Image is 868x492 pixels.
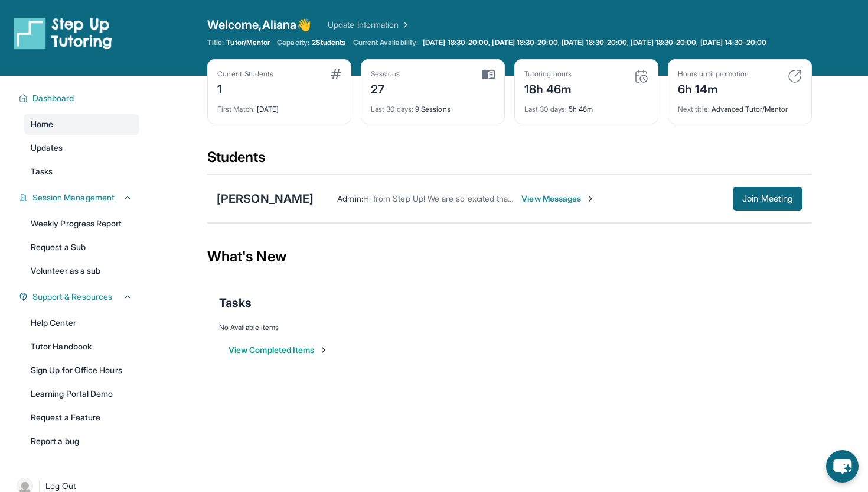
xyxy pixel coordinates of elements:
[678,79,749,98] div: 6h 14m
[45,480,76,492] span: Log Out
[32,291,112,303] span: Support & Resources
[207,148,812,174] div: Students
[207,38,224,47] span: Title:
[331,69,341,79] img: card
[678,98,802,114] div: Advanced Tutor/Mentor
[420,38,769,47] a: [DATE] 18:30-20:00, [DATE] 18:30-20:00, [DATE] 18:30-20:00, [DATE] 18:30-20:00, [DATE] 14:30-20:00
[277,38,309,47] span: Capacity:
[524,98,648,114] div: 5h 46m
[586,194,595,203] img: Chevron-Right
[207,231,812,283] div: What's New
[524,69,572,79] div: Tutoring hours
[634,69,648,83] img: card
[28,92,132,104] button: Dashboard
[24,137,139,158] a: Updates
[219,323,800,332] div: No Available Items
[31,118,53,130] span: Home
[28,192,132,203] button: Session Management
[24,312,139,334] a: Help Center
[524,79,572,98] div: 18h 46m
[337,193,363,203] span: Admin :
[24,237,139,258] a: Request a Sub
[371,79,400,98] div: 27
[217,98,341,114] div: [DATE]
[28,291,132,303] button: Support & Resources
[31,166,53,177] span: Tasks
[32,192,115,203] span: Session Management
[219,294,252,311] span: Tasks
[217,105,255,114] span: First Match :
[399,19,410,31] img: Chevron Right
[678,69,749,79] div: Hours until promotion
[371,105,413,114] span: Last 30 days :
[229,344,328,356] button: View Completed Items
[24,430,139,452] a: Report a bug
[24,407,139,428] a: Request a Feature
[353,38,418,47] span: Current Availability:
[826,450,859,483] button: chat-button
[788,69,802,83] img: card
[312,38,346,47] span: 2 Students
[24,383,139,404] a: Learning Portal Demo
[226,38,270,47] span: Tutor/Mentor
[24,336,139,357] a: Tutor Handbook
[217,79,273,98] div: 1
[482,69,495,80] img: card
[328,19,410,31] a: Update Information
[524,105,567,114] span: Last 30 days :
[678,105,710,114] span: Next title :
[207,17,311,33] span: Welcome, Aliana 👋
[371,69,400,79] div: Sessions
[521,193,595,205] span: View Messages
[24,260,139,281] a: Volunteer as a sub
[742,195,793,202] span: Join Meeting
[423,38,766,47] span: [DATE] 18:30-20:00, [DATE] 18:30-20:00, [DATE] 18:30-20:00, [DATE] 18:30-20:00, [DATE] 14:30-20:00
[24,213,139,234] a: Weekly Progress Report
[217,69,273,79] div: Current Students
[24,161,139,182] a: Tasks
[32,92,74,104] span: Dashboard
[371,98,495,114] div: 9 Sessions
[14,17,112,50] img: logo
[733,187,802,211] button: Join Meeting
[217,190,314,207] div: [PERSON_NAME]
[24,114,139,135] a: Home
[31,142,63,154] span: Updates
[24,360,139,381] a: Sign Up for Office Hours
